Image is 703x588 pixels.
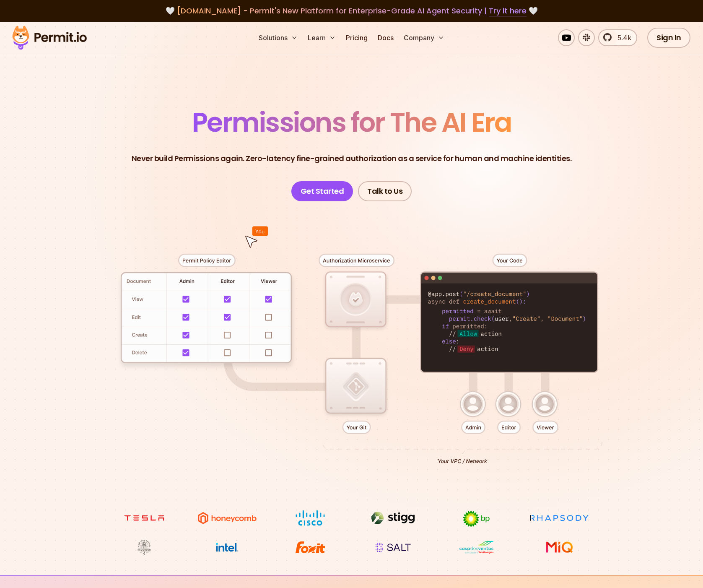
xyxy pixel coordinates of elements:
[531,540,587,554] img: MIQ
[132,153,572,164] p: Never build Permissions again. Zero-latency fine-grained authorization as a service for human and...
[612,33,631,43] span: 5.4k
[291,181,353,201] a: Get Started
[400,29,448,46] button: Company
[374,29,397,46] a: Docs
[358,181,412,201] a: Talk to Us
[20,5,683,17] div: 🤍 🤍
[279,510,342,526] img: Cisco
[647,28,690,48] a: Sign In
[362,510,425,526] img: Stigg
[279,539,342,555] img: Foxit
[342,29,371,46] a: Pricing
[196,539,259,555] img: Intel
[8,23,91,52] img: Permit logo
[192,104,511,141] span: Permissions for The AI Era
[177,5,527,16] span: [DOMAIN_NAME] - Permit's New Platform for Enterprise-Grade AI Agent Security |
[528,510,591,526] img: Rhapsody Health
[255,29,301,46] button: Solutions
[489,5,527,16] a: Try it here
[113,510,176,526] img: tesla
[598,29,637,46] a: 5.4k
[362,539,425,555] img: salt
[445,510,508,528] img: bp
[304,29,339,46] button: Learn
[113,539,176,555] img: Maricopa County Recorder\'s Office
[445,539,508,555] img: Casa dos Ventos
[196,510,259,526] img: Honeycomb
